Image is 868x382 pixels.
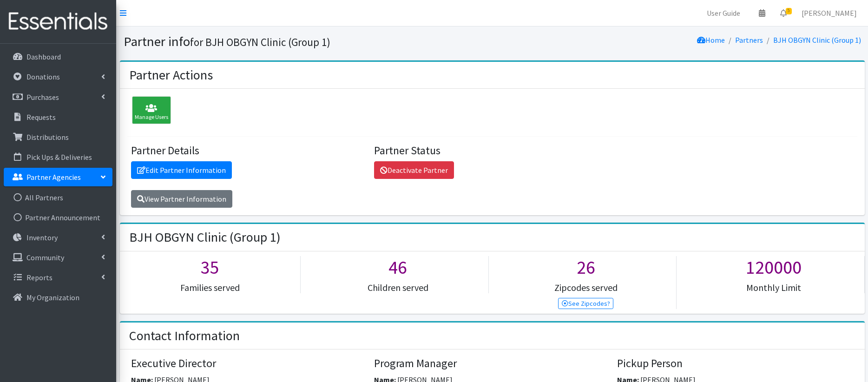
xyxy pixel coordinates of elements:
[496,256,677,278] h1: 26
[4,148,112,166] a: Pick Ups & Deliveries
[120,282,301,293] h5: Families served
[26,152,92,162] p: Pick Ups & Deliveries
[4,228,112,247] a: Inventory
[4,88,112,106] a: Purchases
[127,107,171,116] a: Manage Users
[4,208,112,227] a: Partner Announcement
[26,72,60,81] p: Donations
[684,282,864,293] h5: Monthly Limit
[697,35,725,45] a: Home
[374,144,610,158] h4: Partner Status
[124,33,489,50] h1: Partner info
[26,52,61,61] p: Dashboard
[4,268,112,287] a: Reports
[131,144,367,158] h4: Partner Details
[4,188,112,207] a: All Partners
[308,256,488,278] h1: 46
[4,248,112,267] a: Community
[4,108,112,126] a: Requests
[4,128,112,146] a: Distributions
[26,172,81,182] p: Partner Agencies
[132,96,171,124] div: Manage Users
[308,282,488,293] h5: Children served
[190,35,330,49] small: for BJH OBGYN Clinic (Group 1)
[131,161,232,179] a: Edit Partner Information
[26,273,53,282] p: Reports
[4,288,112,307] a: My Organization
[131,190,232,208] a: View Partner Information
[374,161,454,179] a: Deactivate Partner
[129,230,281,245] h2: BJH OBGYN Clinic (Group 1)
[735,35,763,45] a: Partners
[684,256,864,278] h1: 120000
[4,6,112,37] img: HumanEssentials
[131,357,367,370] h4: Executive Director
[374,357,610,370] h4: Program Manager
[4,47,112,66] a: Dashboard
[699,4,748,22] a: User Guide
[26,233,58,242] p: Inventory
[558,298,613,309] a: See Zipcodes?
[26,132,69,142] p: Distributions
[773,4,794,22] a: 5
[120,256,301,278] h1: 35
[617,357,853,370] h4: Pickup Person
[794,4,864,22] a: [PERSON_NAME]
[786,8,792,14] span: 5
[496,282,677,293] h5: Zipcodes served
[129,328,240,344] h2: Contact Information
[4,67,112,86] a: Donations
[129,67,213,83] h2: Partner Actions
[26,92,59,102] p: Purchases
[4,168,112,186] a: Partner Agencies
[26,293,79,302] p: My Organization
[773,35,861,45] a: BJH OBGYN Clinic (Group 1)
[26,253,64,262] p: Community
[26,112,56,122] p: Requests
